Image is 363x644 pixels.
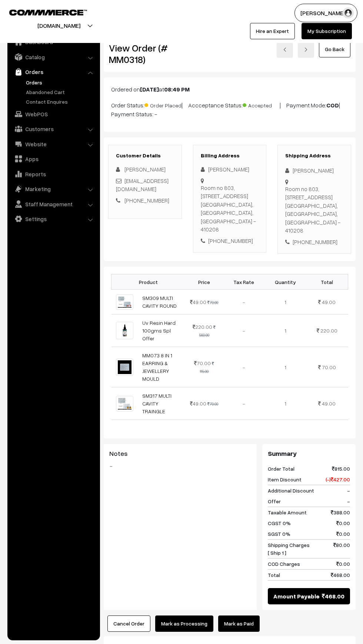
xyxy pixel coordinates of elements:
[347,497,350,505] span: -
[268,508,307,516] span: Taxable Amount
[332,465,350,473] span: 815.00
[268,476,302,483] span: Item Discount
[199,325,216,337] strike: 560.00
[9,152,97,166] a: Apps
[155,615,213,632] button: Mark as Processing
[285,153,343,159] h3: Shipping Address
[9,50,97,64] a: Catalog
[223,290,264,314] td: -
[194,360,211,366] span: 70.00
[336,519,350,527] span: 0.00
[268,465,294,473] span: Order Total
[124,197,169,204] a: [PHONE_NUMBER]
[268,541,310,557] span: Shipping Charges [ Ship 1 ]
[331,571,350,579] span: 468.00
[109,450,251,458] h3: Notes
[264,274,306,290] th: Quantity
[223,274,264,290] th: Tax Rate
[304,47,308,52] img: right-arrow.png
[302,23,352,39] a: My Subscription
[285,185,343,235] div: Room no 803, [STREET_ADDRESS] [GEOGRAPHIC_DATA], [GEOGRAPHIC_DATA], [GEOGRAPHIC_DATA] - 410208
[9,10,87,15] img: COMMMERCE
[9,197,97,211] a: Staff Management
[273,592,320,601] span: Amount Payable
[9,212,97,226] a: Settings
[142,295,177,309] a: SM309 MULTI CAVITY ROUND
[186,274,223,290] th: Price
[164,86,190,93] b: 08:49 PM
[268,519,291,527] span: CGST 0%
[285,166,343,175] div: [PERSON_NAME]
[343,7,354,19] img: user
[201,153,259,159] h3: Billing Address
[326,101,339,109] b: COD
[201,184,259,234] div: Room no 803, [STREET_ADDRESS] [GEOGRAPHIC_DATA], [GEOGRAPHIC_DATA], [GEOGRAPHIC_DATA] - 410208
[9,122,97,136] a: Customers
[268,487,314,494] span: Additional Discount
[116,153,174,159] h3: Customer Details
[116,294,133,310] img: 1706868084626-370324888.png
[326,476,350,483] span: (-) 427.00
[144,100,181,109] span: Order Placed
[9,137,97,151] a: Website
[284,327,286,334] span: 1
[9,65,97,79] a: Orders
[284,364,286,370] span: 1
[116,358,133,376] img: 1701169114797-155634786.png
[109,42,182,65] h2: View Order (# MM0318)
[322,364,336,370] span: 70.00
[320,327,337,334] span: 220.00
[322,299,336,305] span: 49.00
[218,615,260,632] a: Mark as Paid
[284,299,286,305] span: 1
[336,560,350,568] span: 0.00
[24,98,97,106] a: Contact Enquires
[124,166,166,173] span: [PERSON_NAME]
[268,560,300,568] span: COD Charges
[322,592,344,601] span: 468.00
[283,47,287,52] img: left-arrow.png
[142,320,176,341] a: Uv Resin Hard 100gms Spl Offer
[201,165,259,174] div: [PERSON_NAME]
[306,274,348,290] th: Total
[24,79,97,86] a: Orders
[111,100,348,119] p: Order Status: | Accceptance Status: | Payment Mode: | Payment Status: -
[140,86,159,93] b: [DATE]
[223,314,264,347] td: -
[190,400,206,407] span: 49.00
[223,347,264,387] td: -
[111,274,186,290] th: Product
[9,182,97,196] a: Marketing
[9,167,97,181] a: Reports
[142,352,172,382] a: MM073 8 IN 1 EARRING & JEWELLERY MOULD
[347,487,350,494] span: -
[268,530,290,538] span: SGST 0%
[284,400,286,407] span: 1
[322,400,336,407] span: 49.00
[250,23,295,39] a: Hire an Expert
[109,461,251,470] blockquote: -
[116,177,169,193] a: [EMAIL_ADDRESS][DOMAIN_NAME]
[336,530,350,538] span: 0.00
[24,88,97,96] a: Abandoned Cart
[111,85,348,94] p: Ordered on at
[333,541,350,557] span: 80.00
[319,41,350,57] a: Go Back
[9,7,74,16] a: COMMMERCE
[294,4,357,22] button: [PERSON_NAME]…
[331,508,350,516] span: 388.00
[268,450,350,458] h3: Summary
[107,615,150,632] button: Cancel Order
[142,393,171,414] a: SM317 MULTI CAVITY TRAINGLE
[243,100,280,109] span: Accepted
[193,324,212,330] span: 220.00
[285,238,343,246] div: [PHONE_NUMBER]
[223,387,264,420] td: -
[207,401,218,406] strike: 70.00
[190,299,206,305] span: 49.00
[207,300,218,305] strike: 70.00
[201,237,259,245] div: [PHONE_NUMBER]
[268,571,280,579] span: Total
[116,396,133,411] img: 1706868086694-978403055.png
[116,322,133,339] img: 1000778347.jpg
